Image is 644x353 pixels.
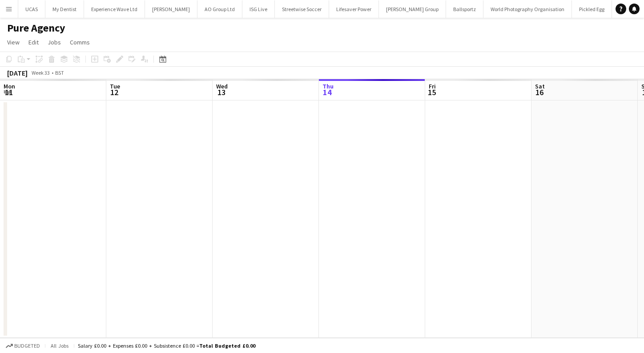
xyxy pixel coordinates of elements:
[429,82,436,90] span: Fri
[4,82,15,90] span: Mon
[48,38,61,46] span: Jobs
[145,0,197,18] button: [PERSON_NAME]
[379,0,446,18] button: [PERSON_NAME] Group
[572,0,612,18] button: Pickled Egg
[275,0,329,18] button: Streetwise Soccer
[70,38,90,46] span: Comms
[7,38,20,46] span: View
[199,342,255,349] span: Total Budgeted £0.00
[14,343,40,349] span: Budgeted
[29,69,52,76] span: Week 33
[55,69,64,76] div: BST
[7,21,65,35] h1: Pure Agency
[78,342,255,349] div: Salary £0.00 + Expenses £0.00 + Subsistence £0.00 =
[2,87,15,97] span: 11
[197,0,242,18] button: AO Group Ltd
[216,82,228,90] span: Wed
[110,82,120,90] span: Tue
[329,0,379,18] button: Lifesaver Power
[4,341,41,351] button: Budgeted
[427,87,436,97] span: 15
[44,36,64,48] a: Jobs
[84,0,145,18] button: Experience Wave Ltd
[483,0,572,18] button: World Photography Organisation
[28,38,39,46] span: Edit
[242,0,275,18] button: ISG Live
[4,36,23,48] a: View
[18,0,45,18] button: UCAS
[45,0,84,18] button: My Dentist
[66,36,93,48] a: Comms
[446,0,483,18] button: Ballsportz
[49,342,70,349] span: All jobs
[215,87,228,97] span: 13
[535,82,545,90] span: Sat
[321,87,334,97] span: 14
[7,68,28,77] div: [DATE]
[322,82,334,90] span: Thu
[109,87,120,97] span: 12
[534,87,545,97] span: 16
[25,36,42,48] a: Edit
